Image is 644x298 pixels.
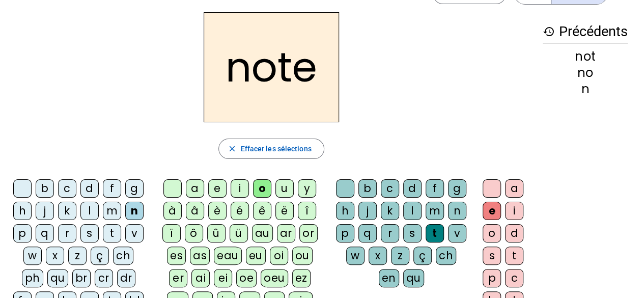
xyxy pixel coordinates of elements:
div: e [483,202,501,220]
div: o [253,179,271,198]
div: è [208,202,227,220]
div: t [505,247,523,265]
div: oeu [261,269,288,287]
div: x [369,247,387,265]
div: ei [214,269,232,287]
div: ou [292,247,313,265]
div: k [381,202,399,220]
div: a [505,179,523,198]
h3: Précédents [543,20,628,43]
div: c [58,179,76,198]
div: c [505,269,523,287]
div: g [448,179,466,198]
div: eu [246,247,266,265]
div: dr [117,269,135,287]
div: n [543,83,628,95]
span: Effacer les sélections [240,143,311,155]
div: ê [253,202,271,220]
div: ü [230,224,248,242]
div: ë [275,202,294,220]
div: no [543,67,628,79]
div: p [483,269,501,287]
div: p [336,224,354,242]
div: é [231,202,249,220]
div: er [169,269,187,287]
div: e [208,179,227,198]
div: or [299,224,318,242]
div: ç [413,247,432,265]
div: ez [292,269,311,287]
div: oe [236,269,257,287]
div: es [167,247,186,265]
div: j [36,202,54,220]
div: qu [47,269,68,287]
div: ô [185,224,203,242]
div: i [505,202,523,220]
div: b [358,179,377,198]
div: j [358,202,377,220]
div: r [381,224,399,242]
div: à [163,202,182,220]
div: g [125,179,144,198]
div: u [275,179,294,198]
div: c [381,179,399,198]
div: w [346,247,365,265]
div: m [103,202,121,220]
div: z [68,247,87,265]
div: ar [277,224,295,242]
div: n [448,202,466,220]
div: q [358,224,377,242]
div: h [13,202,32,220]
div: b [36,179,54,198]
div: cr [95,269,113,287]
div: w [23,247,42,265]
div: z [391,247,409,265]
button: Effacer les sélections [218,139,324,159]
div: î [298,202,316,220]
div: qu [403,269,424,287]
div: ph [22,269,43,287]
div: â [186,202,204,220]
div: s [483,247,501,265]
div: v [448,224,466,242]
div: t [426,224,444,242]
div: d [403,179,422,198]
div: ch [436,247,456,265]
div: a [186,179,204,198]
div: eau [214,247,242,265]
div: m [426,202,444,220]
div: h [336,202,354,220]
div: d [80,179,99,198]
div: l [80,202,99,220]
div: q [36,224,54,242]
div: v [125,224,144,242]
div: t [103,224,121,242]
div: br [72,269,91,287]
div: as [190,247,210,265]
div: p [13,224,32,242]
div: û [207,224,226,242]
div: oi [270,247,288,265]
div: y [298,179,316,198]
div: n [125,202,144,220]
mat-icon: history [543,25,555,38]
div: o [483,224,501,242]
div: x [46,247,64,265]
div: d [505,224,523,242]
div: l [403,202,422,220]
div: i [231,179,249,198]
div: s [80,224,99,242]
div: f [103,179,121,198]
h2: note [204,12,339,122]
mat-icon: close [227,144,236,153]
div: ch [113,247,133,265]
div: ç [91,247,109,265]
div: r [58,224,76,242]
div: f [426,179,444,198]
div: not [543,50,628,63]
div: ï [162,224,181,242]
div: s [403,224,422,242]
div: en [379,269,399,287]
div: ai [191,269,210,287]
div: au [252,224,273,242]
